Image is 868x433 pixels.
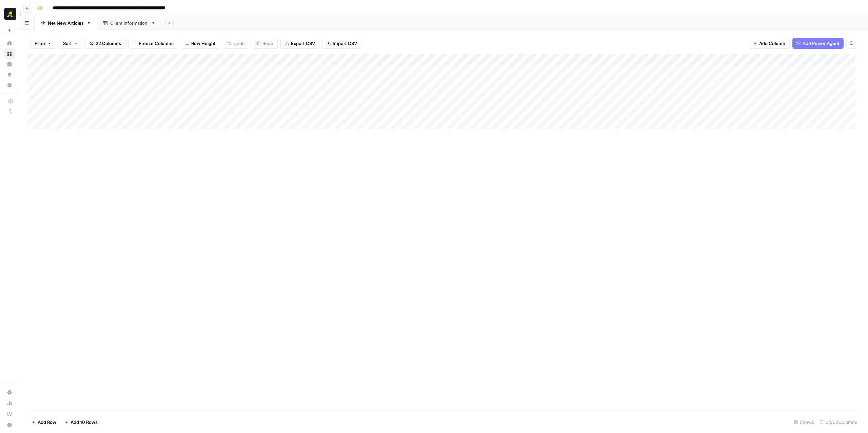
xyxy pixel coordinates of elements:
[4,48,15,59] a: Browse
[262,40,273,47] span: Redo
[223,38,249,49] button: Undo
[233,40,245,47] span: Undo
[4,80,15,91] a: Your Data
[4,409,15,419] a: Learning Hub
[35,40,45,47] span: Filter
[38,419,56,426] span: Add Row
[322,38,361,49] button: Import CSV
[4,419,15,430] button: Help + Support
[4,5,15,22] button: Workspace: Marketers in Demand
[817,417,860,428] div: 22/22 Columns
[59,38,82,49] button: Sort
[4,398,15,409] a: Usage
[27,417,60,428] button: Add Row
[85,38,125,49] button: 22 Columns
[4,59,15,70] a: Insights
[280,38,319,49] button: Export CSV
[252,38,278,49] button: Redo
[759,40,785,47] span: Add Column
[4,38,15,49] a: Home
[35,16,97,30] a: Net New Articles
[791,417,817,428] div: 5 Rows
[181,38,220,49] button: Row Height
[291,40,315,47] span: Export CSV
[110,20,148,26] div: Client information
[803,40,840,47] span: Add Power Agent
[4,69,15,80] a: Opportunities
[792,38,844,49] button: Add Power Agent
[128,38,178,49] button: Freeze Columns
[30,38,56,49] button: Filter
[139,40,174,47] span: Freeze Columns
[63,40,72,47] span: Sort
[71,419,98,426] span: Add 10 Rows
[4,387,15,398] a: Settings
[4,8,16,20] img: Marketers in Demand Logo
[191,40,216,47] span: Row Height
[97,16,161,30] a: Client information
[749,38,790,49] button: Add Column
[60,417,102,428] button: Add 10 Rows
[48,20,84,26] div: Net New Articles
[96,40,121,47] span: 22 Columns
[333,40,357,47] span: Import CSV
